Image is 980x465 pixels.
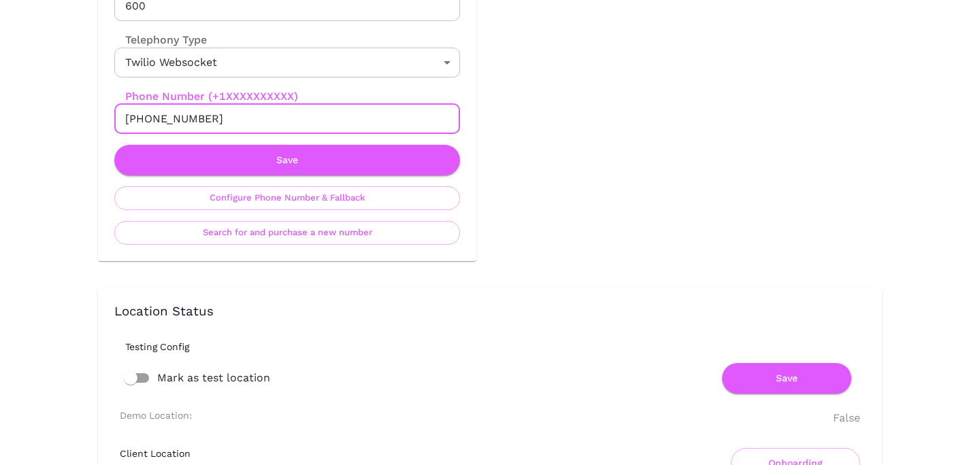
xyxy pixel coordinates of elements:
[157,370,270,386] span: Mark as test location
[114,186,460,210] button: Configure Phone Number & Fallback
[833,410,860,426] div: False
[114,32,207,48] label: Telephony Type
[114,48,460,77] div: Twilio Websocket
[120,448,191,459] h6: Client Location
[125,341,877,352] h6: Testing Config
[120,410,192,421] h6: Demo Location:
[114,305,866,320] h3: Location Status
[722,363,851,394] button: Save
[114,221,460,245] button: Search for and purchase a new number
[114,88,460,104] label: Phone Number (+1XXXXXXXXXX)
[114,145,460,175] button: Save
